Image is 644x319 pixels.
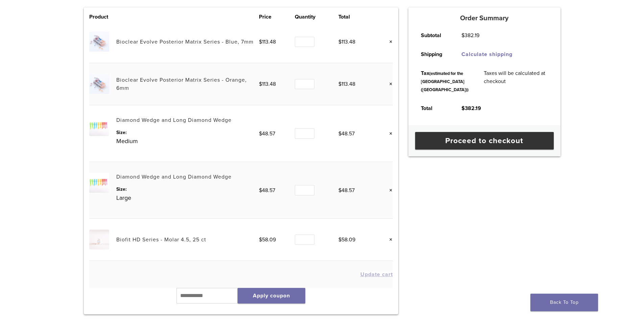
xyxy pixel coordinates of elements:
[461,32,464,39] span: $
[259,38,262,45] span: $
[413,99,454,118] th: Total
[259,187,275,194] bdi: 48.57
[89,74,109,94] img: Bioclear Evolve Posterior Matrix Series - Orange, 6mm
[384,129,393,138] a: Remove this item
[338,187,355,194] bdi: 48.57
[259,187,262,194] span: $
[415,132,554,150] a: Proceed to checkout
[384,37,393,46] a: Remove this item
[338,13,374,21] th: Total
[89,32,109,52] img: Bioclear Evolve Posterior Matrix Series - Blue, 7mm
[116,186,259,193] dt: Size:
[259,38,276,45] bdi: 113.48
[384,186,393,195] a: Remove this item
[338,130,355,137] bdi: 48.57
[413,26,454,45] th: Subtotal
[259,130,262,137] span: $
[413,45,454,64] th: Shipping
[338,81,341,87] span: $
[89,116,109,136] img: Diamond Wedge and Long Diamond Wedge
[89,230,109,249] img: Biofit HD Series - Molar 4.5, 25 ct
[338,81,355,87] bdi: 113.48
[461,105,481,112] bdi: 382.19
[338,187,341,194] span: $
[116,236,206,243] a: Biofit HD Series - Molar 4.5, 25 ct
[89,13,116,21] th: Product
[259,81,262,87] span: $
[116,117,232,124] a: Diamond Wedge and Long Diamond Wedge
[338,130,341,137] span: $
[89,173,109,193] img: Diamond Wedge and Long Diamond Wedge
[360,272,393,277] button: Update cart
[413,64,476,99] th: Tax
[476,64,555,99] td: Taxes will be calculated at checkout
[461,32,479,39] bdi: 382.19
[295,13,338,21] th: Quantity
[384,80,393,88] a: Remove this item
[116,129,259,136] dt: Size:
[461,51,512,58] a: Calculate shipping
[259,236,276,243] bdi: 58.09
[259,13,295,21] th: Price
[338,236,341,243] span: $
[259,81,276,87] bdi: 113.48
[384,235,393,244] a: Remove this item
[338,38,341,45] span: $
[259,130,275,137] bdi: 48.57
[116,38,254,45] a: Bioclear Evolve Posterior Matrix Series - Blue, 7mm
[238,288,305,303] button: Apply coupon
[116,174,232,180] a: Diamond Wedge and Long Diamond Wedge
[116,136,259,146] p: Medium
[116,77,247,91] a: Bioclear Evolve Posterior Matrix Series - Orange, 6mm
[408,14,560,22] h5: Order Summary
[116,193,259,203] p: Large
[259,236,262,243] span: $
[461,105,465,112] span: $
[338,38,355,45] bdi: 113.48
[338,236,355,243] bdi: 58.09
[421,71,469,92] small: (estimated for the [GEOGRAPHIC_DATA] ([GEOGRAPHIC_DATA]))
[530,294,598,311] a: Back To Top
